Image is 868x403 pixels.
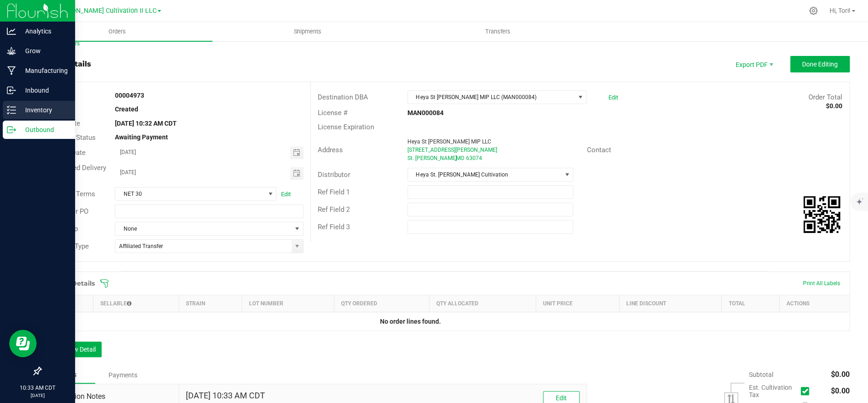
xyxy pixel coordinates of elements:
[7,125,16,134] inline-svg: Outbound
[318,146,343,154] span: Address
[96,28,138,36] span: Orders
[318,171,350,179] span: Distributor
[466,155,482,161] span: 63074
[212,22,403,41] a: Shipments
[407,109,444,116] strong: MAN000084
[780,295,849,312] th: Actions
[403,22,593,41] a: Transfers
[407,147,497,153] span: [STREET_ADDRESS][PERSON_NAME]
[16,45,71,56] p: Grow
[455,155,456,161] span: ,
[380,318,441,325] strong: No order lines found.
[826,102,842,110] strong: $0.00
[27,7,157,15] span: Heya St. [PERSON_NAME] Cultivation II LLC
[803,196,840,233] qrcode: 00004973
[802,61,838,68] span: Done Editing
[7,27,16,36] inline-svg: Analytics
[186,391,265,400] h4: [DATE] 10:33 AM CDT
[179,295,242,312] th: Strain
[801,385,813,397] span: Calculate cultivation tax
[290,146,304,159] span: Toggle calendar
[16,65,71,76] p: Manufacturing
[282,28,334,36] span: Shipments
[115,92,144,99] strong: 00004973
[407,155,457,161] span: St. [PERSON_NAME]
[9,330,37,357] iframe: Resource center
[115,105,138,113] strong: Created
[808,93,842,101] span: Order Total
[95,367,150,383] div: Payments
[318,93,368,101] span: Destination DBA
[16,124,71,135] p: Outbound
[290,167,304,180] span: Toggle calendar
[429,295,536,312] th: Qty Allocated
[281,191,291,198] a: Edit
[749,371,773,378] span: Subtotal
[16,26,71,37] p: Analytics
[242,295,334,312] th: Lot Number
[7,105,16,115] inline-svg: Inventory
[587,146,611,154] span: Contact
[7,86,16,95] inline-svg: Inbound
[473,28,523,36] span: Transfers
[726,56,781,72] li: Export PDF
[536,295,619,312] th: Unit Price
[619,295,721,312] th: Line Discount
[808,6,819,15] div: Manage settings
[4,392,71,399] p: [DATE]
[408,91,575,104] span: Heya St [PERSON_NAME] MIP LLC (MAN000084)
[318,109,347,117] span: License #
[831,370,850,379] span: $0.00
[16,105,71,116] p: Inventory
[456,155,464,161] span: MO
[16,85,71,96] p: Inbound
[408,168,561,181] span: Heya St. [PERSON_NAME] Cultivation
[115,188,265,200] span: NET 30
[115,133,168,141] strong: Awaiting Payment
[7,46,16,55] inline-svg: Grow
[749,384,797,398] span: Est. Cultivation Tax
[7,66,16,75] inline-svg: Manufacturing
[48,164,106,182] span: Requested Delivery Date
[22,22,212,41] a: Orders
[318,205,350,214] span: Ref Field 2
[115,222,291,235] span: None
[608,94,618,101] a: Edit
[556,394,567,402] span: Edit
[722,295,780,312] th: Total
[407,138,491,145] span: Heya St [PERSON_NAME] MIP LLC
[831,386,850,395] span: $0.00
[803,196,840,233] img: Scan me!
[334,295,429,312] th: Qty Ordered
[4,384,71,392] p: 10:33 AM CDT
[318,223,350,231] span: Ref Field 3
[93,295,179,312] th: Sellable
[318,123,374,131] span: License Expiration
[318,188,350,196] span: Ref Field 1
[830,7,851,14] span: Hi, Tori!
[115,120,177,127] strong: [DATE] 10:32 AM CDT
[48,391,172,402] span: Destination Notes
[790,56,850,72] button: Done Editing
